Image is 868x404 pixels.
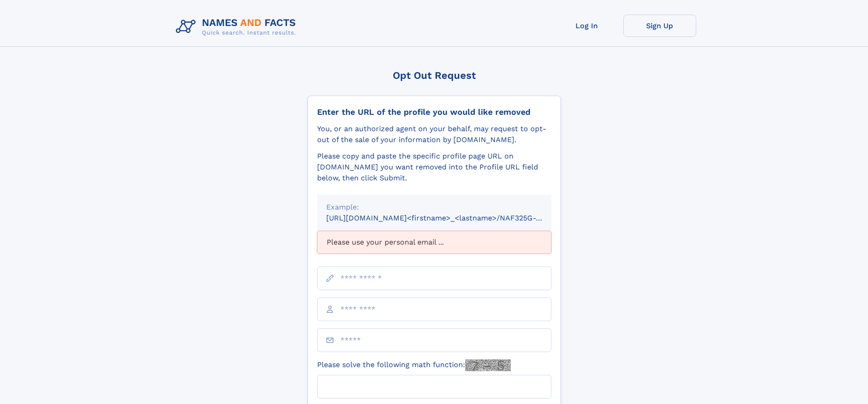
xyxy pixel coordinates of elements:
img: Logo Names and Facts [172,15,303,39]
a: Sign Up [623,15,696,37]
small: [URL][DOMAIN_NAME]<firstname>_<lastname>/NAF325G-xxxxxxxx [326,214,569,222]
div: You, or an authorized agent on your behalf, may request to opt-out of the sale of your informatio... [317,123,551,145]
div: Please use your personal email ... [317,231,551,254]
div: Example: [326,202,542,213]
label: Please solve the following math function: [317,359,511,371]
div: Enter the URL of the profile you would like removed [317,107,551,117]
div: Please copy and paste the specific profile page URL on [DOMAIN_NAME] you want removed into the Pr... [317,151,551,184]
div: Opt Out Request [308,70,561,81]
a: Log In [550,15,623,37]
